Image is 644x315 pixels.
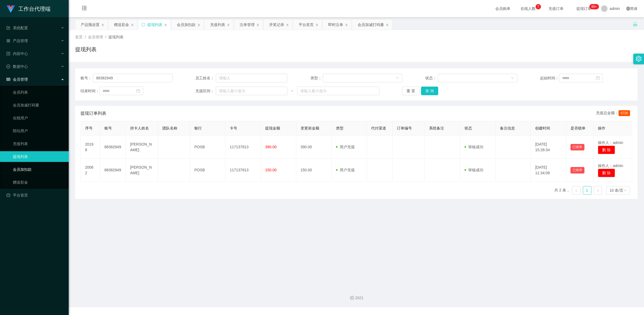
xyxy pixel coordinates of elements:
div: 2021 [73,295,640,301]
button: 查 询 [421,87,438,95]
li: 共 2 条， [554,186,570,195]
i: 图标: form [6,26,10,30]
a: 陪玩用户 [13,125,64,136]
span: 团队名称 [162,126,177,130]
button: 已锁单 [570,167,584,173]
i: 图标: close [197,23,200,27]
span: ~ [287,88,297,94]
i: 图标: right [596,189,599,192]
span: 操作 [598,126,605,130]
span: 类型 [336,126,343,130]
td: 88382949 [100,159,126,182]
button: 已锁单 [570,144,584,150]
td: POSB [190,159,225,182]
span: 状态 [464,126,472,130]
span: 审核成功 [464,168,483,172]
a: 充值列表 [13,138,64,149]
span: 390.00 [265,145,277,149]
span: 是否锁单 [570,126,586,130]
td: POSB [190,136,225,159]
div: 即时注单 [328,20,343,30]
span: 用户充值 [336,168,355,172]
span: 类型： [310,75,323,81]
span: 在线人数 [518,7,538,10]
i: 图标: left [575,189,578,192]
a: 会员加减打码量 [13,100,64,110]
p: 7 [537,4,539,9]
div: 赠送彩金 [114,20,129,30]
div: 平台首页 [299,20,314,30]
span: 提现订单列表 [80,110,106,117]
span: 系统备注 [429,126,444,130]
i: 图标: close [164,23,167,27]
i: 图标: close [101,23,104,27]
span: 持卡人姓名 [130,126,149,130]
td: 20198 [81,136,100,159]
td: 117137813 [225,136,261,159]
span: 充值区间： [195,88,216,94]
button: 重 置 [402,87,419,95]
span: 序号 [85,126,93,130]
i: 图标: setting [636,56,642,62]
i: 图标: global [626,7,630,10]
div: 充值总金额： [596,110,632,117]
h1: 提现列表 [75,45,97,53]
a: 会员列表 [13,87,64,98]
span: 150.00 [265,168,277,172]
span: 产品管理 [6,39,28,43]
span: 会员管理 [6,77,28,81]
td: 20062 [81,159,100,182]
i: 图标: table [6,77,10,81]
span: / [85,35,86,39]
span: 提现订单 [574,7,594,10]
input: 请输入 [216,74,287,82]
sup: 7 [536,4,541,9]
td: 117137813 [225,159,261,182]
td: 88382949 [100,136,126,159]
span: 代付渠道 [371,126,386,130]
input: 请输入最小值为 [216,87,287,95]
span: 数据中心 [6,64,28,69]
td: [DATE] 11:34:08 [531,159,566,182]
div: 注单管理 [240,20,255,30]
span: / [105,35,106,39]
span: 银行 [194,126,202,130]
i: 图标: calendar [596,76,600,80]
a: 赠送彩金 [13,177,64,188]
a: 1 [583,186,591,194]
span: 充值订单 [546,7,566,10]
h1: 工作台代理端 [18,0,50,17]
button: 删 除 [598,146,615,154]
a: 会员加扣款 [13,164,64,175]
span: 提现列表 [108,35,123,39]
span: 状态： [425,75,438,81]
div: 会员加扣款 [177,20,196,30]
span: 账号： [80,75,93,81]
i: 图标: close [345,23,348,27]
span: 结束时间： [80,88,99,94]
i: 图标: check-circle-o [6,65,10,68]
span: 首页 [75,35,83,39]
i: 图标: profile [6,52,10,55]
td: [DATE] 15:28:34 [531,136,566,159]
div: 产品预设置 [81,20,100,30]
i: 图标: close [131,23,134,27]
span: 审核成功 [464,145,483,149]
span: 起始时间： [540,75,559,81]
span: 员工姓名： [195,75,216,81]
i: 图标: down [396,76,399,80]
div: 开奖记录 [269,20,284,30]
span: 订单编号 [397,126,412,130]
sup: 1141 [589,4,599,9]
div: 充值列表 [210,20,225,30]
i: 图标: close [227,23,230,27]
span: 变更前金额 [301,126,319,130]
div: 10 条/页 [610,186,623,194]
td: 390.00 [296,136,332,159]
span: 卡号 [230,126,237,130]
span: 账号 [104,126,112,130]
span: 备注信息 [500,126,515,130]
i: 图标: sync [141,23,145,27]
button: 删 除 [598,169,615,177]
a: 图标: dashboard平台首页 [6,190,64,201]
